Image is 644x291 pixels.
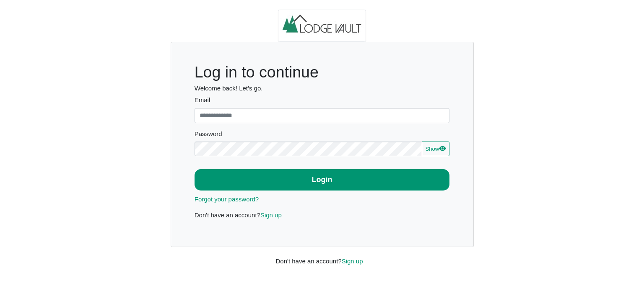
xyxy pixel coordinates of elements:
[195,129,450,142] legend: Password
[195,169,450,191] button: Login
[278,10,366,42] img: logo.2b93711c.jpg
[195,63,450,82] h1: Log in to continue
[422,142,449,157] button: Showeye fill
[439,145,446,152] svg: eye fill
[195,95,450,105] label: Email
[270,247,375,266] div: Don't have an account?
[260,211,282,219] a: Sign up
[195,85,450,92] h6: Welcome back! Let's go.
[342,258,363,265] a: Sign up
[195,211,450,220] p: Don't have an account?
[195,196,259,203] a: Forgot your password?
[312,175,332,184] b: Login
